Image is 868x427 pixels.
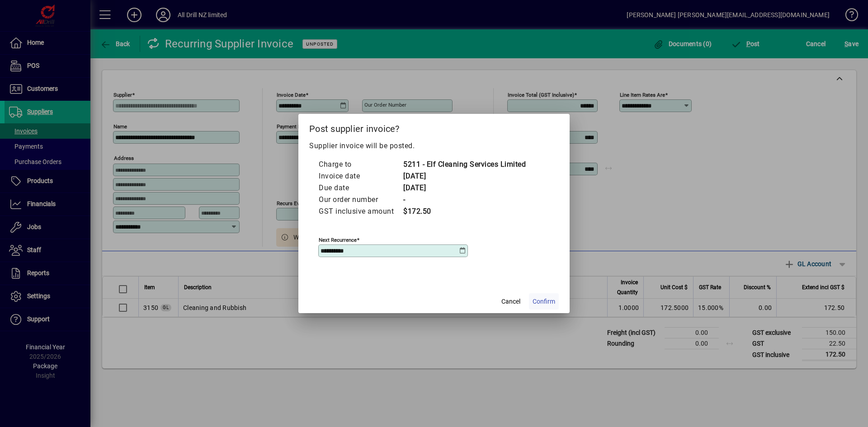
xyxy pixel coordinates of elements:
td: [DATE] [403,170,526,182]
button: Cancel [496,293,525,310]
td: 5211 - Elf Cleaning Services Limited [403,159,526,170]
p: Supplier invoice will be posted. [309,141,559,151]
td: [DATE] [403,182,526,194]
span: Cancel [501,297,520,306]
span: Confirm [533,297,555,306]
button: Confirm [529,293,559,310]
h2: Post supplier invoice? [298,114,570,140]
mat-label: Next recurrence [319,237,357,243]
td: Our order number [318,194,403,206]
td: $172.50 [403,206,526,217]
td: - [403,194,526,206]
td: GST inclusive amount [318,206,403,217]
td: Invoice date [318,170,403,182]
td: Due date [318,182,403,194]
td: Charge to [318,159,403,170]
